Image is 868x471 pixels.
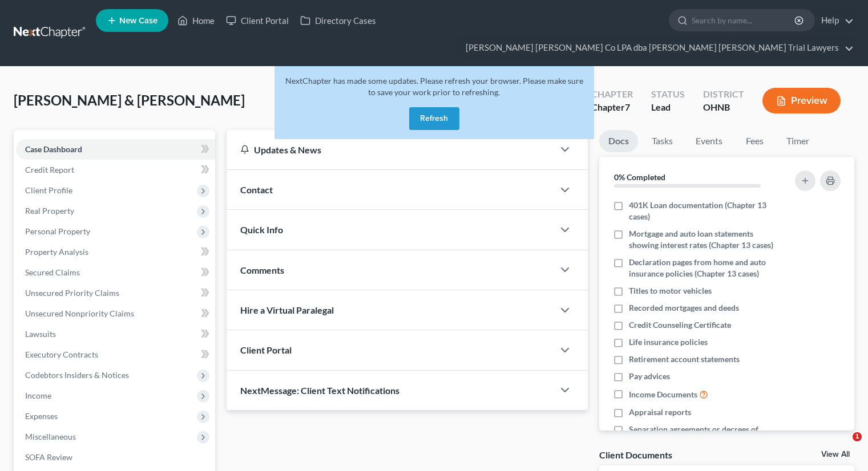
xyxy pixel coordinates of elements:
[25,206,74,216] span: Real Property
[703,88,744,101] div: District
[629,424,781,446] span: Separation agreements or decrees of divorces
[829,432,857,460] iframe: Intercom live chat
[25,185,72,195] span: Client Profile
[240,224,283,235] span: Quick Info
[119,17,158,25] span: New Case
[692,10,796,31] input: Search by name...
[25,350,98,359] span: Executory Contracts
[240,184,273,195] span: Contact
[25,144,82,154] span: Case Dashboard
[815,10,854,31] a: Help
[25,165,74,174] span: Credit Report
[25,267,80,277] span: Secured Claims
[25,226,90,236] span: Personal Property
[853,432,862,441] span: 1
[16,447,215,468] a: SOFA Review
[614,172,665,182] strong: 0% Completed
[16,160,215,180] a: Credit Report
[629,200,781,222] span: 401K Loan documentation (Chapter 13 cases)
[591,88,633,101] div: Chapter
[629,354,740,365] span: Retirement account statements
[16,242,215,262] a: Property Analysis
[651,101,685,114] div: Lead
[220,10,294,31] a: Client Portal
[629,336,708,348] span: Life insurance policies
[25,370,129,380] span: Codebtors Insiders & Notices
[25,308,134,318] span: Unsecured Nonpriority Claims
[409,107,459,130] button: Refresh
[625,101,630,112] span: 7
[599,449,672,461] div: Client Documents
[629,319,731,331] span: Credit Counseling Certificate
[240,304,334,315] span: Hire a Virtual Paralegal
[599,130,638,152] a: Docs
[16,262,215,283] a: Secured Claims
[736,130,773,152] a: Fees
[703,101,744,114] div: OHNB
[172,10,220,31] a: Home
[821,450,850,458] a: View All
[629,302,739,314] span: Recorded mortgages and deeds
[629,371,670,382] span: Pay advices
[651,88,685,101] div: Status
[240,144,540,156] div: Updates & News
[25,288,119,298] span: Unsecured Priority Claims
[777,130,818,152] a: Timer
[25,329,56,339] span: Lawsuits
[460,38,854,58] a: [PERSON_NAME] [PERSON_NAME] Co LPA dba [PERSON_NAME] [PERSON_NAME] Trial Lawyers
[16,324,215,344] a: Lawsuits
[240,344,292,355] span: Client Portal
[16,344,215,365] a: Executory Contracts
[16,283,215,303] a: Unsecured Priority Claims
[285,76,583,97] span: NextChapter has made some updates. Please refresh your browser. Please make sure to save your wor...
[16,139,215,160] a: Case Dashboard
[762,88,841,113] button: Preview
[25,411,58,421] span: Expenses
[25,432,76,441] span: Miscellaneous
[629,285,712,297] span: Titles to motor vehicles
[240,385,399,396] span: NextMessage: Client Text Notifications
[629,407,691,418] span: Appraisal reports
[240,265,284,275] span: Comments
[14,92,245,108] span: [PERSON_NAME] & [PERSON_NAME]
[643,130,682,152] a: Tasks
[294,10,382,31] a: Directory Cases
[591,101,633,114] div: Chapter
[25,391,51,400] span: Income
[629,257,781,279] span: Declaration pages from home and auto insurance policies (Chapter 13 cases)
[16,303,215,324] a: Unsecured Nonpriority Claims
[25,247,88,257] span: Property Analysis
[629,228,781,251] span: Mortgage and auto loan statements showing interest rates (Chapter 13 cases)
[25,452,72,462] span: SOFA Review
[687,130,732,152] a: Events
[629,389,697,400] span: Income Documents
